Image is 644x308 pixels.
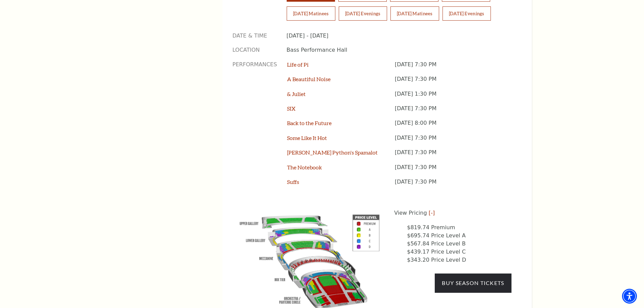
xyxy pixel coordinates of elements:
[407,248,511,256] li: $439.17 Price Level C
[395,134,511,149] p: [DATE] 7:30 PM
[233,46,277,54] p: Location
[622,289,637,304] div: Accessibility Menu
[287,149,378,156] a: [PERSON_NAME] Python's Spamalot
[429,210,435,216] a: [-]
[395,119,511,134] p: [DATE] 8:00 PM
[287,76,331,82] a: A Beautiful Noise
[287,120,332,126] a: Back to the Future
[407,232,511,240] li: $695.74 Price Level A
[407,240,511,248] li: $567.84 Price Level B
[233,32,277,40] p: Date & Time
[395,105,511,119] p: [DATE] 7:30 PM
[287,164,322,170] a: The Notebook
[435,274,511,292] a: Buy Season Tickets
[287,46,511,54] p: Bass Performance Hall
[287,105,295,112] a: SIX
[233,61,277,193] p: Performances
[395,178,511,193] p: [DATE] 7:30 PM
[287,179,299,185] a: Suffs
[287,61,309,68] a: Life of Pi
[395,75,511,90] p: [DATE] 7:30 PM
[390,6,439,21] button: [DATE] Matinees
[395,90,511,105] p: [DATE] 1:30 PM
[287,135,327,141] a: Some Like It Hot
[287,91,306,97] a: & Juliet
[287,32,511,40] p: [DATE] - [DATE]
[443,6,491,21] button: [DATE] Evenings
[407,256,511,264] li: $343.20 Price Level D
[395,149,511,163] p: [DATE] 7:30 PM
[395,61,511,75] p: [DATE] 7:30 PM
[395,164,511,178] p: [DATE] 7:30 PM
[407,223,511,232] li: $819.74 Premium
[394,209,511,217] p: View Pricing
[287,6,335,21] button: [DATE] Matinees
[339,6,387,21] button: [DATE] Evenings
